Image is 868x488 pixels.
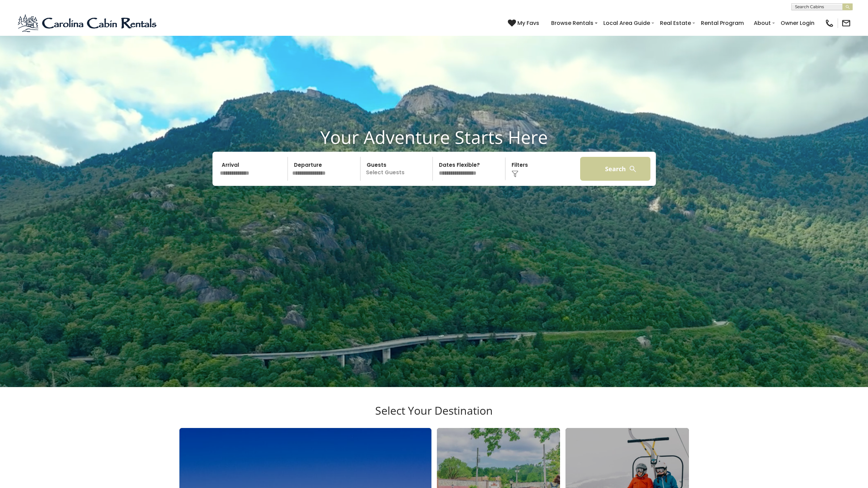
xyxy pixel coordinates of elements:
[580,157,651,181] button: Search
[178,404,690,428] h3: Select Your Destination
[629,165,637,173] img: search-regular-white.png
[657,17,694,29] a: Real Estate
[5,127,863,148] h1: Your Adventure Starts Here
[825,18,834,28] img: phone-regular-black.png
[517,19,539,27] span: My Favs
[508,19,541,28] a: My Favs
[363,157,433,181] p: Select Guests
[750,17,774,29] a: About
[17,13,159,33] img: Blue-2.png
[600,17,653,29] a: Local Area Guide
[512,171,518,177] img: filter--v1.png
[841,18,851,28] img: mail-regular-black.png
[697,17,747,29] a: Rental Program
[777,17,818,29] a: Owner Login
[548,17,597,29] a: Browse Rentals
